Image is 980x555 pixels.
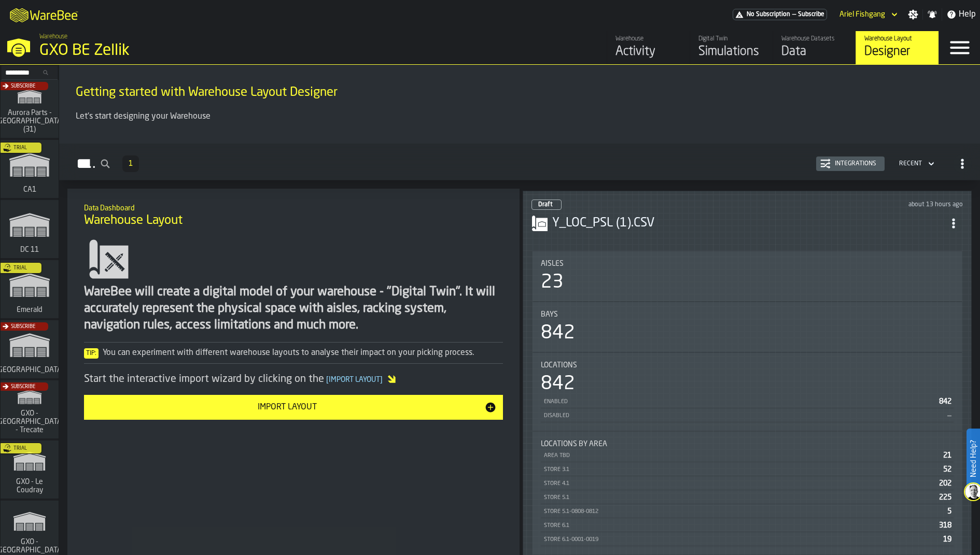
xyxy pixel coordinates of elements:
span: No Subscription [747,11,790,18]
div: 842 [541,323,575,344]
span: Subscribe [798,11,824,18]
span: — [792,11,796,18]
div: StatList-item-Enabled [541,394,954,408]
p: Let's start designing your Warehouse [76,110,963,123]
div: Store 6.1 [543,522,935,529]
div: DropdownMenuValue-4 [895,158,936,170]
span: 52 [943,466,951,473]
div: StatList-item-Store 5.1-0808-0812 [541,504,954,518]
div: Enabled [543,399,935,405]
span: Warehouse Layout [84,212,183,229]
a: link-to-/wh/i/b5402f52-ce28-4f27-b3d4-5c6d76174849/simulations [1,320,59,380]
h3: Y_LOC_PSL (1).CSV [552,215,944,232]
div: WareBee will create a digital model of your warehouse - "Digital Twin". It will accurately repres... [84,284,503,334]
div: status-0 2 [531,200,562,210]
div: stat-Locations by Area [533,432,962,554]
h2: Sub Title [84,202,503,212]
div: Title [541,310,954,319]
a: link-to-/wh/i/5fa160b1-7992-442a-9057-4226e3d2ae6d/simulations [690,31,773,64]
span: Import Layout [324,376,385,383]
span: ] [380,376,383,383]
a: link-to-/wh/i/576ff85d-1d82-4029-ae14-f0fa99bd4ee3/simulations [1,260,59,320]
span: Aisles [541,260,564,268]
a: link-to-/wh/i/5fa160b1-7992-442a-9057-4226e3d2ae6d/pricing/ [733,9,827,20]
button: button-Import Layout [84,395,503,420]
button: button-Integrations [816,156,885,171]
span: 202 [939,480,951,487]
div: Title [541,440,954,448]
div: GXO BE Zellik [39,41,319,60]
span: — [947,412,951,419]
span: 318 [939,522,951,529]
div: Disabled [543,412,943,419]
a: link-to-/wh/i/aa2e4adb-2cd5-4688-aa4a-ec82bcf75d46/simulations [1,80,59,140]
span: 5 [947,508,951,515]
div: Store 3.1 [543,466,939,473]
span: [ [326,376,329,383]
label: button-toggle-Notifications [923,9,942,20]
span: Locations [541,361,577,369]
div: stat-Bays [533,302,962,352]
div: Import Layout [90,401,484,414]
div: Simulations [698,44,764,60]
span: Draft [538,202,553,208]
a: link-to-/wh/i/76e2a128-1b54-4d66-80d4-05ae4c277723/simulations [1,140,59,200]
div: Title [541,361,954,369]
label: button-toggle-Menu [939,31,980,64]
span: DC 11 [18,246,41,254]
span: Help [959,8,976,21]
a: link-to-/wh/i/2e91095d-d0fa-471d-87cf-b9f7f81665fc/simulations [1,200,59,260]
div: Area TBD [543,452,939,459]
div: 23 [541,272,564,293]
div: StatList-item-Store 5.1 [541,490,954,504]
div: StatList-item-Store 4.1 [541,476,954,490]
span: Subscribe [11,384,35,390]
span: Subscribe [11,83,35,89]
div: Store 6.1-0001-0019 [543,536,939,543]
div: Designer [864,44,930,60]
div: ItemListCard- [59,65,980,144]
span: 842 [939,398,951,405]
div: ButtonLoadMore-Load More-Prev-First-Last [118,155,143,172]
div: Warehouse Datasets [781,35,847,42]
span: Trial [13,446,27,451]
a: link-to-/wh/i/efd9e906-5eb9-41af-aac9-d3e075764b8d/simulations [1,440,59,501]
div: Store 5.1 [543,494,935,501]
div: Start the interactive import wizard by clicking on the [84,372,503,387]
a: link-to-/wh/i/5fa160b1-7992-442a-9057-4226e3d2ae6d/designer [856,31,939,64]
span: 21 [943,452,951,459]
span: Trial [13,265,27,271]
label: button-toggle-Help [942,8,980,21]
div: StatList-item-Store 3.1 [541,462,954,476]
div: Activity [615,44,681,60]
div: Digital Twin [698,35,764,42]
div: Warehouse [615,35,681,42]
div: Updated: 18/09/2025, 00:33:26 Created: 18/09/2025, 00:33:15 [763,201,963,208]
label: button-toggle-Settings [904,9,922,20]
div: StatList-item-Store 6.1-0001-0019 [541,532,954,546]
span: Subscribe [11,324,35,330]
span: Getting started with Warehouse Layout Designer [76,84,338,101]
span: 19 [943,536,951,543]
h2: button-Layouts [59,144,980,180]
span: 1 [129,160,133,167]
div: Store 4.1 [543,480,935,487]
label: Need Help? [968,430,979,488]
span: Bays [541,310,558,319]
div: StatList-item-Disabled [541,408,954,422]
div: StatList-item-Store 6.1 [541,518,954,532]
span: 225 [939,494,951,501]
div: 842 [541,374,575,394]
div: title-Getting started with Warehouse Layout Designer [67,73,972,110]
span: Locations by Area [541,440,607,448]
div: title-Warehouse Layout [76,197,511,234]
div: You can experiment with different warehouse layouts to analyse their impact on your picking process. [84,347,503,359]
div: StatList-item-Area TBD [541,448,954,462]
span: Warehouse [39,33,67,40]
div: Integrations [831,160,880,167]
div: Data [781,44,847,60]
div: Warehouse Layout [864,35,930,42]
